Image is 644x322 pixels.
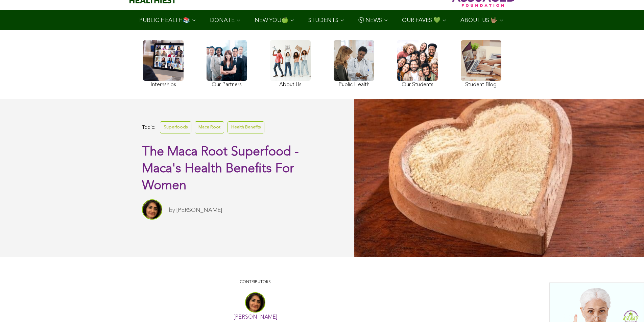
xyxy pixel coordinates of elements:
[142,123,155,132] span: Topic:
[139,18,190,23] span: PUBLIC HEALTH📚
[145,279,365,286] p: CONTRIBUTORS
[129,10,515,30] div: Navigation Menu
[460,18,498,23] span: ABOUT US 🤟🏽
[160,121,191,133] a: Superfoods
[610,290,644,322] iframe: Chat Widget
[176,207,222,213] a: [PERSON_NAME]
[308,18,338,23] span: STUDENTS
[228,121,264,133] a: Health Benefits
[142,146,299,192] span: The Maca Root Superfood - Maca's Health Benefits For Women
[195,121,224,133] a: Maca Root
[142,199,162,220] img: Sitara Darvish
[255,18,288,23] span: NEW YOU🍏
[234,315,277,320] a: [PERSON_NAME]
[402,18,440,23] span: OUR FAVES 💚
[169,207,175,213] span: by
[210,18,235,23] span: DONATE
[358,18,382,23] span: Ⓥ NEWS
